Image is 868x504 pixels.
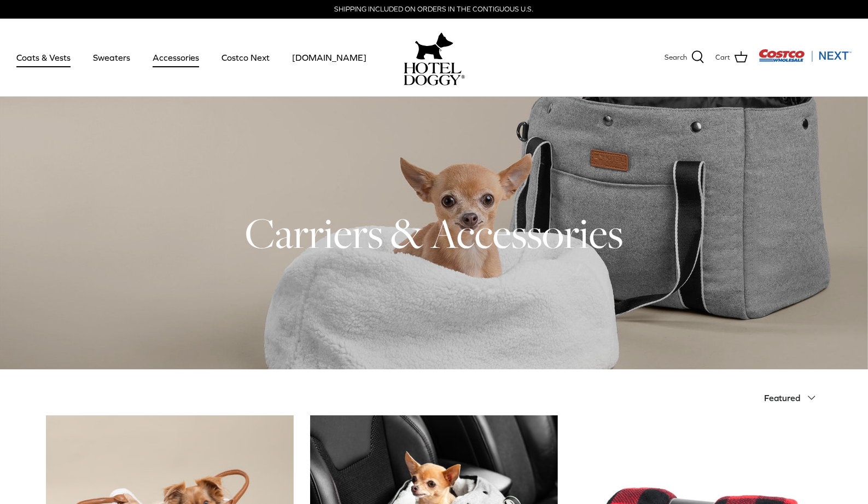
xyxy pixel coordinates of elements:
[765,386,823,410] button: Featured
[415,30,453,62] img: hoteldoggy.com
[7,39,80,76] a: Coats & Vests
[282,39,376,76] a: [DOMAIN_NAME]
[715,50,748,65] a: Cart
[665,52,687,63] span: Search
[715,52,730,63] span: Cart
[143,39,209,76] a: Accessories
[665,50,704,65] a: Search
[759,49,852,62] img: Costco Next
[404,62,465,85] img: hoteldoggycom
[83,39,140,76] a: Sweaters
[46,206,823,260] h1: Carriers & Accessories
[765,393,801,403] span: Featured
[404,30,465,85] a: hoteldoggy.com hoteldoggycom
[759,56,852,64] a: Visit Costco Next
[212,39,279,76] a: Costco Next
